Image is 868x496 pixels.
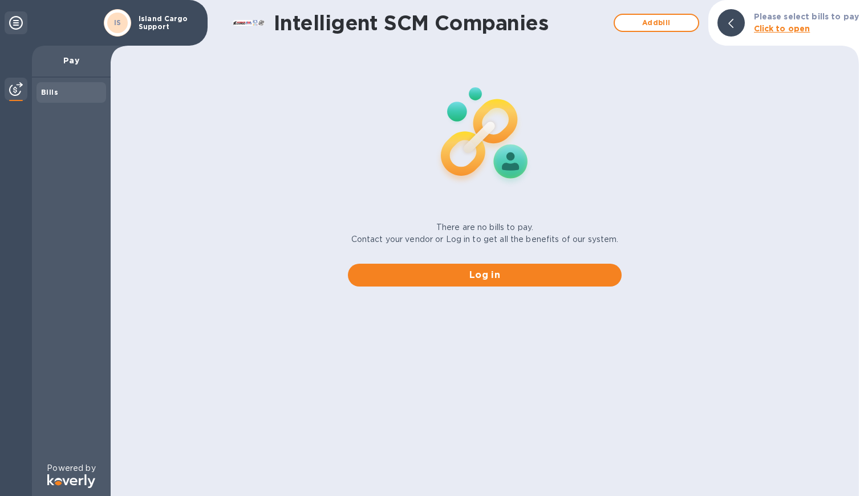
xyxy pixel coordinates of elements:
[41,55,102,66] p: Pay
[754,24,810,33] b: Click to open
[47,474,95,488] img: Logo
[754,12,859,21] b: Please select bills to pay
[114,18,121,27] b: IS
[614,14,699,32] button: Addbill
[357,268,613,282] span: Log in
[41,88,58,96] b: Bills
[47,462,95,474] p: Powered by
[139,15,196,31] p: Island Cargo Support
[348,264,622,287] button: Log in
[624,16,689,30] span: Add bill
[274,11,608,35] h1: Intelligent SCM Companies
[351,221,619,245] p: There are no bills to pay. Contact your vendor or Log in to get all the benefits of our system.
